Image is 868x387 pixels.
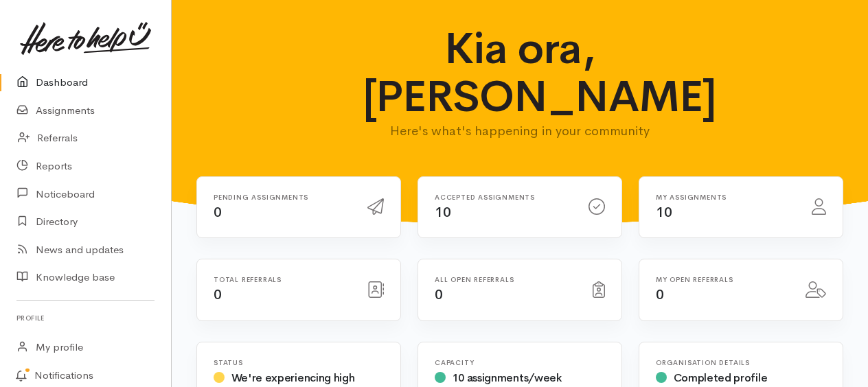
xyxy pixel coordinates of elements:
p: Here's what's happening in your community [363,121,678,141]
h6: Accepted assignments [435,193,572,201]
h1: Kia ora, [PERSON_NAME] [363,25,678,121]
h6: Total referrals [214,276,351,283]
span: 0 [435,286,443,303]
h6: My assignments [656,193,795,201]
span: 0 [214,204,222,221]
h6: Capacity [435,359,605,366]
h6: My open referrals [656,276,789,283]
h6: Profile [16,309,155,327]
span: 10 [656,204,672,221]
h6: Organisation Details [656,359,826,366]
h6: All open referrals [435,276,576,283]
span: 0 [656,286,664,303]
h6: Status [214,359,384,366]
h6: Pending assignments [214,193,351,201]
span: 10 [435,204,450,221]
span: 0 [214,286,222,303]
span: 10 assignments/week [453,371,562,385]
span: Completed profile [674,371,768,385]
